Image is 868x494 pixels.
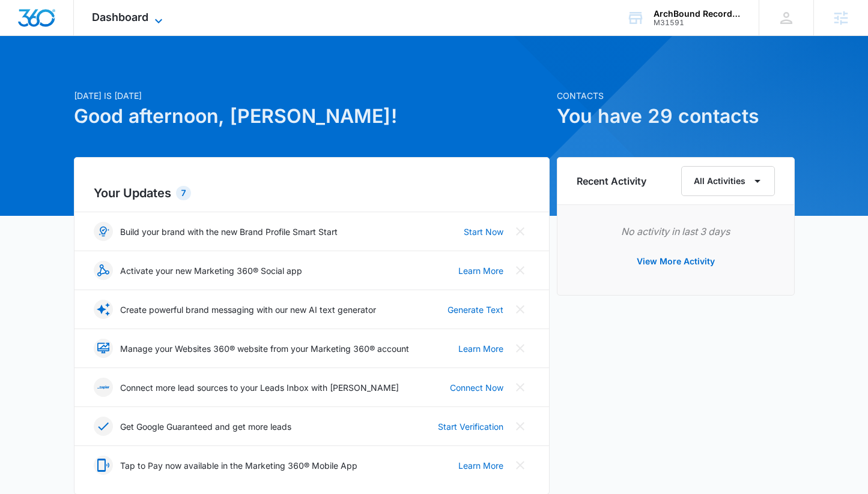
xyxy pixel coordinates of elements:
span: Dashboard [92,11,148,23]
button: View More Activity [625,247,727,276]
a: Learn More [458,264,503,277]
a: Start Verification [438,420,503,433]
p: Tap to Pay now available in the Marketing 360® Mobile App [120,459,357,472]
button: Close [511,222,530,241]
h2: Your Updates [94,184,530,202]
button: Close [511,300,530,319]
h1: Good afternoon, [PERSON_NAME]! [74,102,550,131]
button: Close [511,456,530,475]
p: Get Google Guaranteed and get more leads [120,420,291,433]
p: No activity in last 3 days [577,224,775,239]
button: Close [511,261,530,280]
p: Activate your new Marketing 360® Social app [120,264,302,277]
p: Contacts [557,89,795,102]
p: Create powerful brand messaging with our new AI text generator [120,303,376,316]
a: Start Now [464,225,503,238]
div: account name [654,9,741,19]
button: Close [511,339,530,358]
button: Close [511,378,530,397]
div: 7 [176,186,191,200]
button: Close [511,417,530,436]
button: All Activities [681,166,775,196]
p: Build your brand with the new Brand Profile Smart Start [120,225,338,238]
div: account id [654,19,741,27]
p: [DATE] is [DATE] [74,89,550,102]
p: Connect more lead sources to your Leads Inbox with [PERSON_NAME] [120,381,399,394]
h1: You have 29 contacts [557,102,795,131]
a: Generate Text [448,303,503,316]
a: Connect Now [450,381,503,394]
a: Learn More [458,459,503,472]
p: Manage your Websites 360® website from your Marketing 360® account [120,342,409,355]
h6: Recent Activity [577,174,646,188]
a: Learn More [458,342,503,355]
